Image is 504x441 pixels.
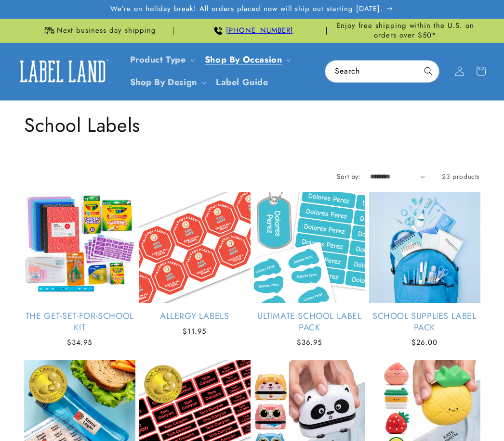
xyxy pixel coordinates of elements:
h1: School Labels [24,113,480,138]
a: Ultimate School Label Pack [254,311,365,333]
span: Label Guide [216,77,268,88]
a: Label Land [11,53,115,90]
div: Announcement [331,19,480,42]
div: Announcement [177,19,327,42]
span: Enjoy free shipping within the U.S. on orders over $50* [331,21,480,40]
a: [PHONE_NUMBER] [226,25,293,36]
summary: Product Type [124,49,199,71]
a: Shop By Design [130,76,197,88]
a: Product Type [130,53,186,66]
a: The Get-Set-for-School Kit [24,311,135,333]
summary: Shop By Design [124,71,210,94]
div: Announcement [24,19,173,42]
label: Sort by: [337,172,360,181]
button: Search [418,61,439,82]
span: Shop By Occasion [205,54,282,65]
span: We’re on holiday break! All orders placed now will ship out starting [DATE]. [110,4,383,14]
summary: Shop By Occasion [199,49,295,71]
img: Label Land [14,56,111,86]
iframe: Gorgias Floating Chat [302,396,494,431]
span: 23 products [442,172,480,181]
span: Next business day shipping [57,26,156,36]
a: Label Guide [210,71,274,94]
a: Allergy Labels [139,311,251,322]
a: School Supplies Label Pack [369,311,480,333]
